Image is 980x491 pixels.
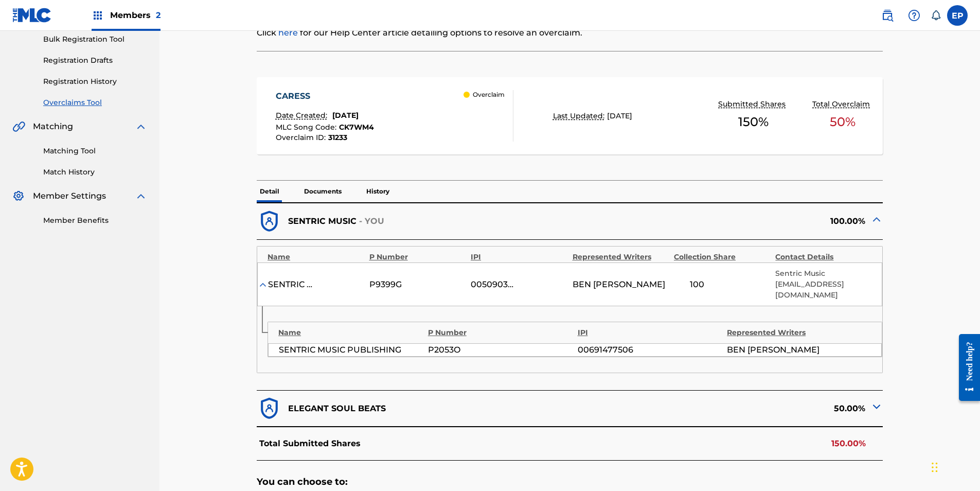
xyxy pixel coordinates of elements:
span: MLC Song Code : [276,122,339,132]
p: - YOU [359,215,385,227]
div: IPI [578,327,722,338]
div: Name [268,252,364,262]
p: Sentric Music [775,268,871,279]
div: Drag [932,452,938,483]
div: 100.00% [570,209,883,234]
a: Overclaims Tool [43,97,147,108]
p: Last Updated: [553,111,607,121]
div: User Menu [947,5,968,26]
p: History [363,181,393,202]
img: search [881,9,894,22]
span: CK7WM4 [339,122,374,132]
p: Overclaim [473,90,505,99]
img: expand [135,190,147,202]
div: Notifications [931,10,941,21]
img: expand-cell-toggle [258,279,268,290]
img: expand-cell-toggle [870,213,883,225]
a: Matching Tool [43,146,147,156]
p: Click for our Help Center article detailing options to resolve an overclaim. [257,27,739,39]
a: Bulk Registration Tool [43,34,147,45]
p: 150.00% [831,437,866,450]
iframe: Resource Center [951,326,980,409]
img: Member Settings [12,190,25,202]
img: Top Rightsholders [92,9,104,22]
div: P2053O [428,344,572,356]
span: [DATE] [607,111,632,120]
span: [DATE] [332,111,359,120]
p: [EMAIL_ADDRESS][DOMAIN_NAME] [775,279,871,301]
div: P Number [369,252,466,262]
span: 31233 [328,133,347,142]
a: Registration History [43,76,147,87]
iframe: Chat Widget [929,442,980,491]
span: 150 % [738,113,769,131]
p: Documents [301,181,345,202]
p: Submitted Shares [718,99,788,110]
div: Represented Writers [573,252,669,262]
p: Total Submitted Shares [259,437,361,450]
p: Date Created: [276,110,330,121]
div: Name [278,327,423,338]
div: Represented Writers [727,327,871,338]
p: SENTRIC MUSIC [288,215,357,227]
span: Overclaim ID : [276,133,328,142]
span: Member Settings [33,190,106,202]
img: dfb38c8551f6dcc1ac04.svg [257,396,282,421]
div: CARESS [276,90,374,102]
a: Public Search [877,5,898,26]
img: expand [135,120,147,133]
span: BEN [PERSON_NAME] [727,344,819,356]
img: expand-cell-toggle [870,400,883,413]
div: SENTRIC MUSIC PUBLISHING [279,344,423,356]
div: P Number [428,327,573,338]
p: Total Overclaim [812,99,872,110]
img: help [908,9,920,22]
a: Registration Drafts [43,55,147,66]
div: 00691477506 [578,344,722,356]
img: dfb38c8551f6dcc1ac04.svg [257,209,282,234]
a: here [278,28,298,38]
a: CARESSDate Created:[DATE]MLC Song Code:CK7WM4Overclaim ID:31233 OverclaimLast Updated:[DATE]Submi... [257,77,883,154]
a: Member Benefits [43,215,147,226]
a: Match History [43,167,147,178]
span: Members [110,9,161,21]
span: 2 [156,10,161,20]
div: Help [904,5,924,26]
h5: You can choose to: [257,476,883,488]
img: MLC Logo [12,8,52,23]
div: IPI [471,252,567,262]
img: Matching [12,120,25,133]
div: Collection Share [674,252,770,262]
span: 50 % [830,113,856,131]
div: Contact Details [775,252,871,262]
p: Detail [257,181,282,202]
p: ELEGANT SOUL BEATS [288,402,386,415]
span: BEN [PERSON_NAME] [573,278,665,291]
div: 50.00% [570,396,883,421]
span: Matching [33,120,73,133]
